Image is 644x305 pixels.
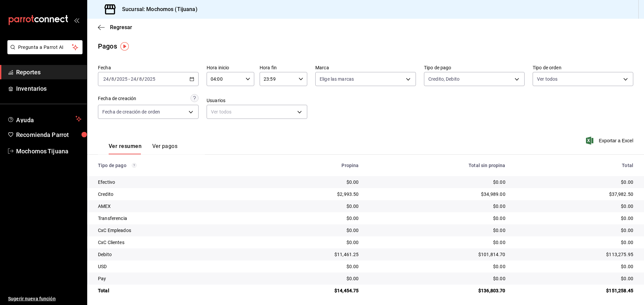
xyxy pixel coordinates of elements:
span: - [128,76,130,82]
div: $34,989.00 [369,191,505,198]
label: Usuarios [207,98,307,103]
div: Total [98,287,251,294]
svg: Los pagos realizados con Pay y otras terminales son montos brutos. [132,163,137,168]
span: Recomienda Parrot [16,130,82,139]
div: Tipo de pago [98,163,251,168]
span: / [109,76,111,82]
div: $0.00 [369,203,505,210]
div: $11,461.25 [261,251,359,258]
div: $0.00 [261,215,359,222]
div: $0.00 [516,227,633,234]
span: Fecha de creación de orden [102,108,160,115]
div: $0.00 [261,179,359,185]
div: $136,803.70 [369,287,505,294]
img: Tooltip marker [120,42,129,51]
div: $0.00 [516,203,633,210]
div: $0.00 [369,263,505,270]
div: $0.00 [516,275,633,282]
div: Credito [98,191,251,198]
div: $0.00 [261,263,359,270]
button: Ver pagos [152,143,177,154]
div: Transferencia [98,215,251,222]
div: navigation tabs [109,143,177,154]
button: Regresar [98,24,132,30]
div: Total sin propina [369,163,505,168]
input: -- [139,76,142,82]
span: Ver todos [537,76,557,82]
div: $0.00 [369,179,505,185]
label: Hora fin [260,65,307,70]
button: open_drawer_menu [74,17,79,23]
span: Inventarios [16,84,82,93]
span: / [142,76,144,82]
div: Debito [98,251,251,258]
button: Ver resumen [109,143,142,154]
div: $0.00 [261,275,359,282]
span: Sugerir nueva función [8,295,82,302]
div: $0.00 [369,239,505,246]
div: $0.00 [516,215,633,222]
div: Ver todos [207,105,307,119]
input: -- [111,76,114,82]
span: Elige las marcas [320,76,354,82]
div: $101,814.70 [369,251,505,258]
div: Propina [261,163,359,168]
div: $0.00 [261,239,359,246]
label: Hora inicio [207,65,254,70]
h3: Sucursal: Mochomos (Tijuana) [117,5,198,13]
span: Mochomos Tijuana [16,147,82,156]
div: $151,258.45 [516,287,633,294]
div: $0.00 [369,227,505,234]
label: Tipo de pago [424,65,525,70]
span: Pregunta a Parrot AI [18,44,72,51]
div: Total [516,163,633,168]
input: ---- [116,76,128,82]
input: ---- [144,76,156,82]
button: Pregunta a Parrot AI [7,40,83,54]
div: Efectivo [98,179,251,185]
div: $0.00 [516,239,633,246]
div: CxC Empleados [98,227,251,234]
input: -- [130,76,137,82]
div: $2,993.50 [261,191,359,198]
span: Reportes [16,68,82,77]
span: / [114,76,116,82]
span: Credito, Debito [428,76,460,82]
div: USD [98,263,251,270]
label: Fecha [98,65,199,70]
button: Exportar a Excel [587,137,633,145]
div: $0.00 [369,215,505,222]
label: Marca [315,65,416,70]
span: Regresar [110,24,132,30]
div: $14,454.75 [261,287,359,294]
a: Pregunta a Parrot AI [5,49,83,56]
div: CxC Clientes [98,239,251,246]
input: -- [103,76,109,82]
span: / [137,76,139,82]
div: $0.00 [516,179,633,185]
div: $0.00 [261,203,359,210]
div: $0.00 [261,227,359,234]
div: $37,982.50 [516,191,633,198]
div: $113,275.95 [516,251,633,258]
div: $0.00 [516,263,633,270]
span: Ayuda [16,115,73,123]
div: Pagos [98,41,117,51]
div: $0.00 [369,275,505,282]
div: Pay [98,275,251,282]
div: Fecha de creación [98,95,136,102]
div: AMEX [98,203,251,210]
label: Tipo de orden [533,65,633,70]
